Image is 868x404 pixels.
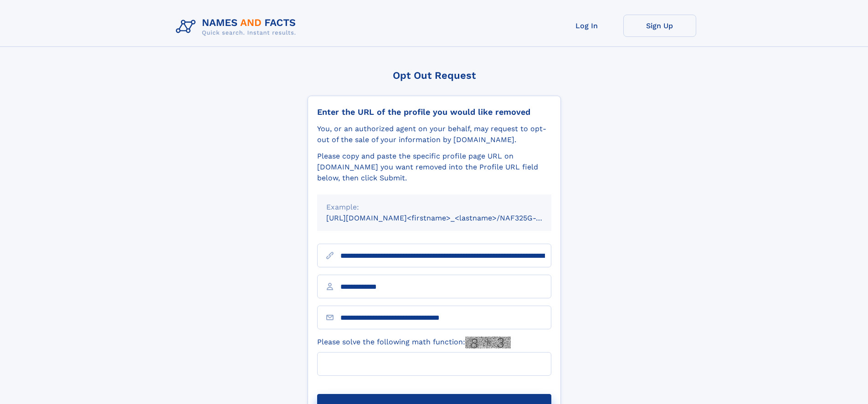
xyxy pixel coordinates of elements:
[550,15,623,37] a: Log In
[317,123,551,145] div: You, or an authorized agent on your behalf, may request to opt-out of the sale of your informatio...
[623,15,696,37] a: Sign Up
[317,151,551,184] div: Please copy and paste the specific profile page URL on [DOMAIN_NAME] you want removed into the Pr...
[326,214,569,222] small: [URL][DOMAIN_NAME]<firstname>_<lastname>/NAF325G-xxxxxxxx
[172,15,303,39] img: Logo Names and Facts
[308,70,561,81] div: Opt Out Request
[317,107,551,117] div: Enter the URL of the profile you would like removed
[317,337,511,348] label: Please solve the following math function:
[326,202,542,213] div: Example:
